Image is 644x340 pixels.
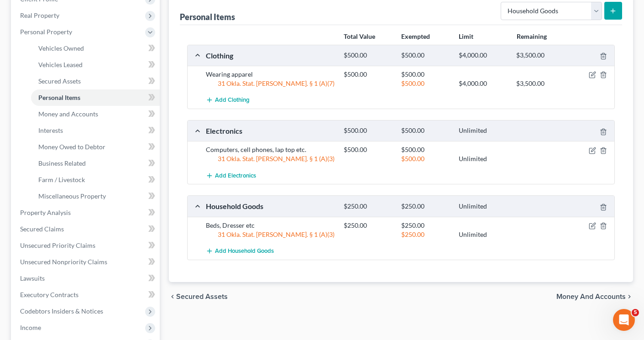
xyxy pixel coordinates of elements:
div: Clothing [201,51,339,60]
strong: Limit [459,32,473,40]
strong: Remaining [517,32,547,40]
iframe: Intercom live chat [613,309,635,331]
i: chevron_right [626,293,633,300]
a: Vehicles Leased [31,57,160,73]
span: Income [20,324,41,331]
div: $4,000.00 [454,51,512,60]
strong: Exempted [401,32,430,40]
i: chevron_left [169,293,176,300]
div: Electronics [201,126,339,136]
span: Money Owed to Debtor [38,143,105,151]
strong: Total Value [344,32,375,40]
div: $500.00 [397,145,454,154]
div: Wearing apparel [201,70,339,79]
div: Unlimited [454,230,512,239]
a: Unsecured Priority Claims [13,237,160,254]
a: Unsecured Nonpriority Claims [13,254,160,270]
button: chevron_left Secured Assets [169,293,228,300]
div: 31 Okla. Stat. [PERSON_NAME]. § 1 (A)(3) [201,154,339,163]
div: Unlimited [454,202,512,211]
span: Farm / Livestock [38,176,85,183]
button: Add Household Goods [206,243,274,260]
span: Add Household Goods [215,247,274,255]
div: $500.00 [397,126,454,135]
span: Codebtors Insiders & Notices [20,307,103,315]
span: Vehicles Leased [38,61,83,68]
span: Real Property [20,11,59,19]
div: $500.00 [339,145,397,154]
a: Secured Assets [31,73,160,89]
div: $250.00 [339,202,397,211]
span: Vehicles Owned [38,44,84,52]
a: Executory Contracts [13,287,160,303]
a: Lawsuits [13,270,160,287]
span: 5 [632,309,639,316]
div: $250.00 [397,202,454,211]
div: $500.00 [339,51,397,60]
span: Lawsuits [20,274,45,282]
span: Unsecured Priority Claims [20,241,95,249]
span: Business Related [38,159,86,167]
div: Personal Items [180,11,235,22]
span: Secured Assets [176,293,228,300]
div: $4,000.00 [454,79,512,88]
a: Money and Accounts [31,106,160,122]
span: Personal Property [20,28,72,36]
span: Money and Accounts [556,293,626,300]
span: Property Analysis [20,209,71,216]
div: 31 Okla. Stat. [PERSON_NAME]. § 1 (A)(7) [201,79,339,88]
a: Business Related [31,155,160,172]
span: Money and Accounts [38,110,98,118]
span: Add Clothing [215,97,250,104]
div: $500.00 [339,70,397,79]
div: $500.00 [397,154,454,163]
div: $250.00 [339,221,397,230]
span: Unsecured Nonpriority Claims [20,258,107,266]
a: Personal Items [31,89,160,106]
span: Secured Claims [20,225,64,233]
span: Add Electronics [215,172,256,179]
span: Executory Contracts [20,291,79,298]
div: Household Goods [201,201,339,211]
div: Unlimited [454,154,512,163]
span: Interests [38,126,63,134]
a: Farm / Livestock [31,172,160,188]
div: $250.00 [397,221,454,230]
span: Personal Items [38,94,80,101]
div: $3,500.00 [512,51,569,60]
div: $500.00 [339,126,397,135]
div: $3,500.00 [512,79,569,88]
span: Secured Assets [38,77,81,85]
a: Property Analysis [13,204,160,221]
div: $500.00 [397,79,454,88]
a: Vehicles Owned [31,40,160,57]
button: Add Electronics [206,167,256,184]
div: $250.00 [397,230,454,239]
div: 31 Okla. Stat. [PERSON_NAME]. § 1 (A)(3) [201,230,339,239]
a: Money Owed to Debtor [31,139,160,155]
div: $500.00 [397,51,454,60]
button: Add Clothing [206,92,250,109]
a: Interests [31,122,160,139]
div: $500.00 [397,70,454,79]
a: Miscellaneous Property [31,188,160,204]
div: Unlimited [454,126,512,135]
div: Beds, Dresser etc [201,221,339,230]
button: Money and Accounts chevron_right [556,293,633,300]
span: Miscellaneous Property [38,192,106,200]
a: Secured Claims [13,221,160,237]
div: Computers, cell phones, lap top etc. [201,145,339,154]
